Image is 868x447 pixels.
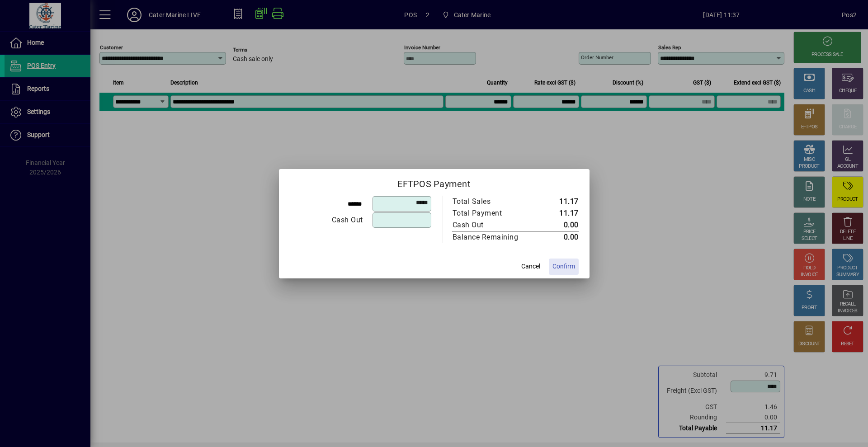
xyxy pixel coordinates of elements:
button: Cancel [516,259,545,275]
div: Cash Out [453,220,528,231]
td: 11.17 [538,196,579,207]
span: Confirm [552,262,575,271]
td: 11.17 [538,207,579,219]
div: Balance Remaining [453,232,528,243]
td: Total Payment [452,207,538,219]
h2: EFTPOS Payment [279,169,590,195]
span: Cancel [521,262,540,271]
button: Confirm [549,259,579,275]
td: Total Sales [452,196,538,207]
div: Cash Out [290,215,363,226]
td: 0.00 [538,219,579,231]
td: 0.00 [538,231,579,243]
